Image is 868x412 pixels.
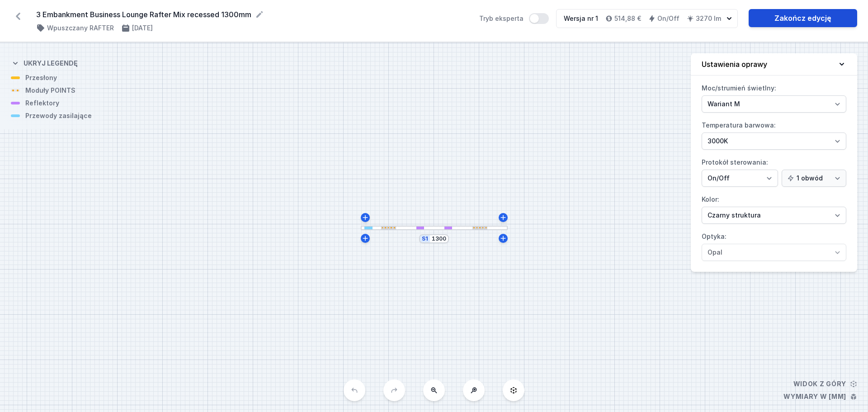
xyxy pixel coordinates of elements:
h4: Ustawienia oprawy [702,59,767,70]
label: Temperatura barwowa: [702,118,846,150]
select: Optyka: [702,244,846,261]
h4: 3270 lm [696,14,721,23]
select: Moc/strumień świetlny: [702,95,846,113]
label: Protokół sterowania: [702,155,846,187]
h4: 514,88 € [614,14,641,23]
select: Protokół sterowania: [782,170,846,187]
select: Protokół sterowania: [702,170,778,187]
input: Wymiar [mm] [432,235,446,242]
button: Wersja nr 1514,88 €On/Off3270 lm [556,9,738,28]
button: Ustawienia oprawy [691,53,857,76]
select: Temperatura barwowa: [702,133,846,150]
label: Moc/strumień świetlny: [702,81,846,113]
label: Kolor: [702,192,846,224]
button: Tryb eksperta [529,13,549,24]
button: Ukryj legendę [11,52,78,73]
label: Tryb eksperta [479,13,549,24]
h4: On/Off [657,14,679,23]
button: Edytuj nazwę projektu [255,10,264,19]
label: Optyka: [702,229,846,261]
select: Kolor: [702,207,846,224]
div: Wersja nr 1 [564,14,598,23]
h4: Ukryj legendę [24,59,78,68]
form: 3 Embankment Business Lounge Rafter Mix recessed 1300mm [36,9,468,20]
h4: [DATE] [132,24,153,33]
h4: Wpuszczany RAFTER [47,24,114,33]
a: Zakończ edycję [749,9,857,27]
